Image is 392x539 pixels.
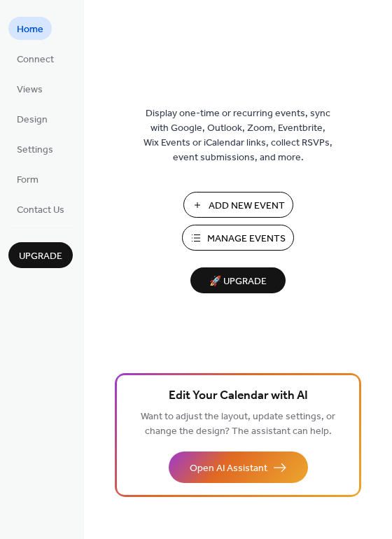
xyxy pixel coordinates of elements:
[8,167,47,190] a: Form
[17,22,43,37] span: Home
[207,232,286,246] span: Manage Events
[8,242,73,268] button: Upgrade
[182,225,294,251] button: Manage Events
[141,407,335,441] span: Want to adjust the layout, update settings, or change the design? The assistant can help.
[209,199,285,213] span: Add New Event
[190,267,286,293] button: 🚀 Upgrade
[17,173,38,188] span: Form
[199,272,277,291] span: 🚀 Upgrade
[8,107,56,130] a: Design
[8,47,62,70] a: Connect
[190,461,267,476] span: Open AI Assistant
[143,106,332,165] span: Display one-time or recurring events, sync with Google, Outlook, Zoom, Eventbrite, Wix Events or ...
[169,386,308,406] span: Edit Your Calendar with AI
[19,249,62,264] span: Upgrade
[17,203,64,218] span: Contact Us
[8,137,62,160] a: Settings
[17,143,53,157] span: Settings
[8,17,52,40] a: Home
[8,77,51,100] a: Views
[183,192,293,218] button: Add New Event
[17,52,54,67] span: Connect
[17,83,43,97] span: Views
[8,197,73,220] a: Contact Us
[169,451,308,483] button: Open AI Assistant
[17,113,48,127] span: Design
